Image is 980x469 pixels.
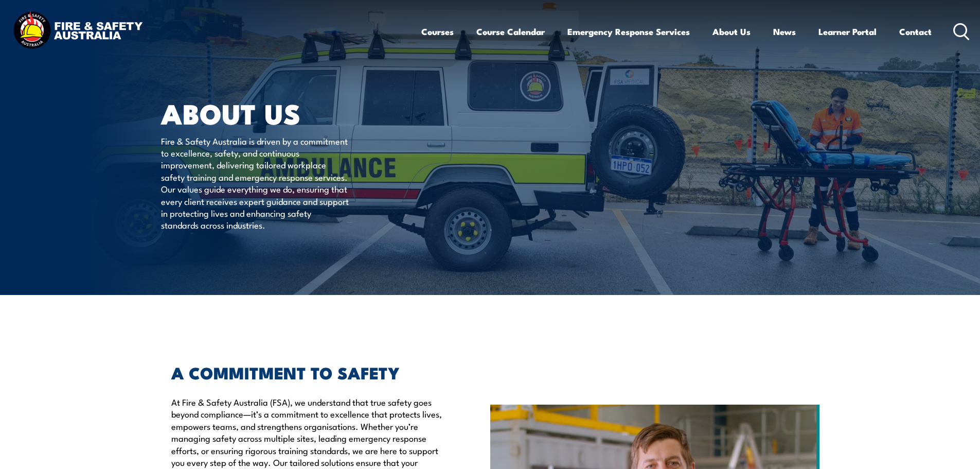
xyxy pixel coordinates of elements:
a: Learner Portal [818,18,877,45]
a: Course Calendar [476,18,545,45]
h2: A COMMITMENT TO SAFETY [171,365,443,379]
a: Courses [421,18,454,45]
p: Fire & Safety Australia is driven by a commitment to excellence, safety, and continuous improveme... [161,135,349,231]
a: Contact [899,18,932,45]
h1: About Us [161,101,415,125]
a: Emergency Response Services [567,18,690,45]
a: About Us [712,18,751,45]
a: News [773,18,796,45]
